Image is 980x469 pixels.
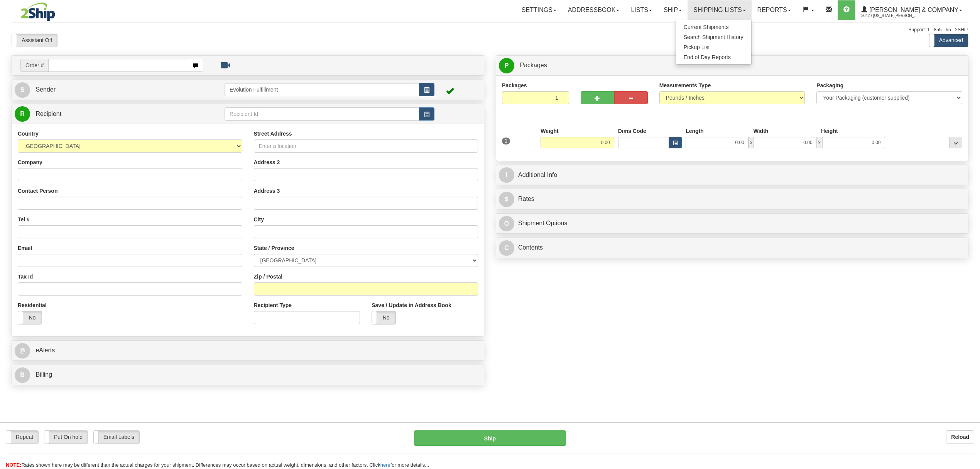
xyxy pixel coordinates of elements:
span: R [15,106,30,122]
a: R Recipient [15,106,201,122]
b: Reload [951,434,969,440]
label: Email [18,244,32,252]
a: Current Shipments [676,22,751,32]
a: @ eAlerts [15,343,481,359]
label: Country [18,130,39,138]
span: @ [15,343,30,359]
span: Current Shipments [684,24,729,30]
label: Save / Update in Address Book [372,301,451,309]
span: P [499,58,514,73]
a: Settings [516,0,562,20]
span: Recipient [35,110,61,117]
span: x [817,137,822,148]
a: Shipping lists [688,0,751,20]
label: Packaging [816,82,843,89]
span: Billing [35,371,52,378]
button: Ship [414,430,566,446]
a: Search Shipment History [676,32,751,42]
label: Weight [541,127,558,135]
label: Recipient Type [254,301,292,309]
div: ... [949,137,962,148]
label: Height [821,127,838,135]
span: Order # [20,59,48,72]
img: logo3042.jpg [12,2,64,22]
input: Enter a location [254,139,478,153]
label: Address 2 [254,158,280,166]
span: B [15,367,30,383]
label: No [18,311,42,324]
a: $Rates [499,191,965,207]
label: No [372,311,395,324]
label: Put On hold [44,431,88,444]
iframe: chat widget [962,195,979,274]
span: 3042 / [US_STATE][PERSON_NAME] [861,12,919,20]
label: Address 3 [254,187,280,195]
a: Lists [625,0,657,20]
label: Zip / Postal [254,273,283,280]
a: IAdditional Info [499,167,965,183]
span: I [499,167,514,183]
label: Residential [18,301,47,309]
label: Measurements Type [659,82,711,89]
span: x [749,137,754,148]
span: $ [499,192,514,207]
a: here [380,462,390,468]
a: OShipment Options [499,216,965,231]
span: Pickup List [684,44,710,50]
a: P Packages [499,58,965,73]
input: Recipient Id [225,107,419,121]
label: Packages [502,82,527,89]
span: Sender [35,86,56,93]
label: Assistant Off [12,34,57,47]
a: Reports [752,0,797,20]
a: End of Day Reports [676,52,751,62]
label: Repeat [6,431,38,444]
button: Reload [946,430,974,444]
label: Tax Id [18,273,33,280]
a: B Billing [15,367,481,383]
a: Pickup List [676,42,751,52]
span: End of Day Reports [684,54,731,60]
label: Street Address [254,130,292,138]
span: NOTE: [6,462,21,468]
label: State / Province [254,244,294,252]
label: City [254,216,264,223]
div: Support: 1 - 855 - 55 - 2SHIP [12,27,968,33]
span: eAlerts [35,347,55,353]
a: Ship [658,0,688,20]
span: [PERSON_NAME] & Company [867,7,958,13]
span: Packages [520,62,547,68]
label: Width [754,127,769,135]
span: O [499,216,514,231]
a: CContents [499,240,965,256]
span: Search Shipment History [684,34,743,40]
span: C [499,240,514,256]
label: Email Labels [94,431,139,444]
label: Dims Code [618,127,646,135]
input: Sender Id [225,83,419,96]
a: Addressbook [562,0,625,20]
label: Contact Person [18,187,57,195]
label: Tel # [18,216,30,223]
span: 1 [502,138,510,144]
a: [PERSON_NAME] & Company 3042 / [US_STATE][PERSON_NAME] [855,0,968,20]
label: Length [686,127,704,135]
a: S Sender [15,82,225,98]
label: Company [18,158,42,166]
span: S [15,82,30,98]
label: Advanced [929,34,968,47]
